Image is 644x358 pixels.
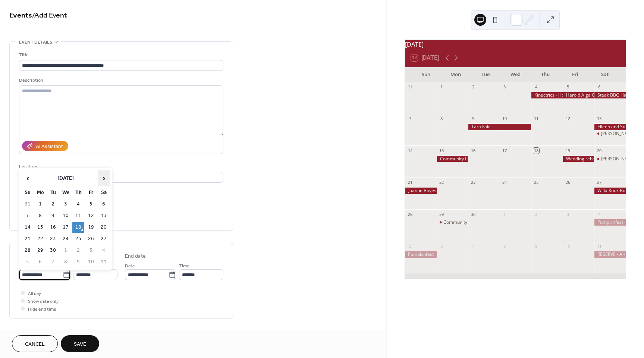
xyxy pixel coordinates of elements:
[47,199,59,210] td: 2
[85,257,97,267] td: 10
[439,116,444,122] div: 8
[61,335,99,352] button: Save
[437,219,468,226] div: Community Living - Owen Sound - Bayshore - staff appreciation event - Oct 29 5-8pm
[405,40,626,49] div: [DATE]
[470,84,476,90] div: 2
[85,222,97,233] td: 19
[437,156,468,162] div: Community Living - Walkerton - Knights of Columbus - Employee staff recognition event
[98,257,110,267] td: 11
[19,51,222,59] div: Title
[98,245,110,256] td: 4
[563,156,594,162] div: Wedding rehersal dinner
[407,116,413,122] div: 7
[85,199,97,210] td: 5
[533,243,539,249] div: 9
[439,243,444,249] div: 6
[502,116,508,122] div: 10
[596,148,602,153] div: 20
[441,67,471,82] div: Mon
[72,199,84,210] td: 4
[125,252,146,260] div: End date
[560,67,590,82] div: Fri
[502,243,508,249] div: 8
[85,245,97,256] td: 3
[533,148,539,153] div: 18
[22,171,33,186] span: ‹
[590,67,620,82] div: Sat
[19,327,59,335] span: Recurring event
[72,257,84,267] td: 9
[34,233,46,244] td: 22
[563,92,594,98] div: Harold Alga Golf Tourney
[72,187,84,198] th: Th
[594,188,626,194] div: Willa Knox Burgoyne - Turkey Dinner
[502,180,508,185] div: 24
[565,84,571,90] div: 5
[405,188,437,194] div: Joanne Boyes - 50th Wedding Anniversary - Chesley
[594,219,626,226] div: Pumpkinfest
[407,148,413,153] div: 14
[565,116,571,122] div: 12
[22,199,34,210] td: 31
[74,340,86,348] span: Save
[405,251,437,258] div: Pumpkinfest
[60,257,72,267] td: 8
[34,222,46,233] td: 15
[439,148,444,153] div: 15
[596,243,602,249] div: 11
[533,211,539,217] div: 2
[60,210,72,221] td: 10
[594,124,626,130] div: Eileen and Steve 2pm drop off Parkwood Port Elgin
[47,257,59,267] td: 7
[9,8,32,23] a: Events
[439,180,444,185] div: 22
[470,211,476,217] div: 30
[125,262,135,270] span: Date
[502,148,508,153] div: 17
[565,180,571,185] div: 26
[98,171,109,186] span: ›
[407,211,413,217] div: 28
[34,187,46,198] th: Mo
[32,8,67,23] span: / Add Event
[34,257,46,267] td: 6
[12,335,58,352] button: Cancel
[533,84,539,90] div: 4
[72,245,84,256] td: 2
[533,180,539,185] div: 25
[34,245,46,256] td: 29
[36,143,63,151] div: AI Assistant
[565,211,571,217] div: 3
[25,340,45,348] span: Cancel
[500,67,530,82] div: Wed
[19,38,52,46] span: Event details
[98,222,110,233] td: 20
[407,180,413,185] div: 21
[468,124,531,130] div: Tara Fair
[47,233,59,244] td: 23
[47,210,59,221] td: 9
[22,187,34,198] th: Su
[22,257,34,267] td: 5
[98,210,110,221] td: 13
[470,243,476,249] div: 7
[60,222,72,233] td: 17
[22,233,34,244] td: 21
[22,141,68,151] button: AI Assistant
[22,210,34,221] td: 7
[34,210,46,221] td: 8
[179,262,189,270] span: Time
[470,180,476,185] div: 23
[60,199,72,210] td: 3
[19,76,222,84] div: Description
[34,199,46,210] td: 1
[72,233,84,244] td: 25
[60,233,72,244] td: 24
[471,67,500,82] div: Tue
[530,67,560,82] div: Thu
[565,148,571,153] div: 19
[98,187,110,198] th: Sa
[60,245,72,256] td: 1
[407,243,413,249] div: 5
[22,245,34,256] td: 28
